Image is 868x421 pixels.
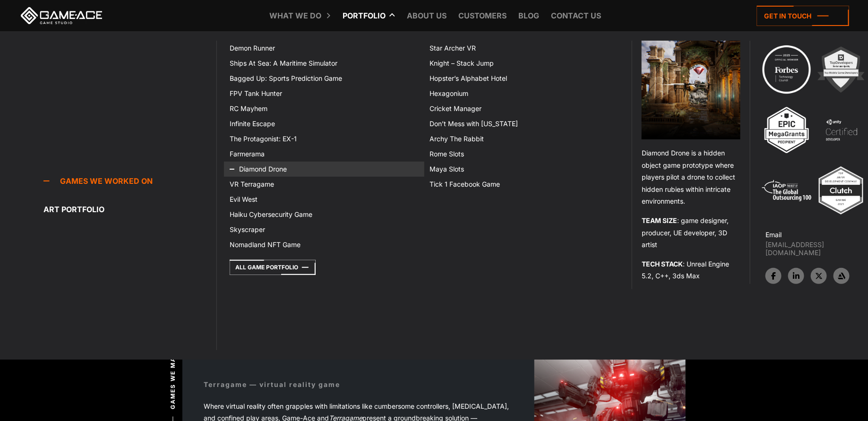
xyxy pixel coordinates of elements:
a: Cricket Manager [424,101,624,116]
a: Haiku Cybersecurity Game [224,207,424,222]
img: Technology council badge program ace 2025 game ace [761,43,813,95]
a: VR Terragame [224,177,424,192]
a: Archy The Rabbit [424,131,624,146]
a: Knight – Stack Jump [424,56,624,71]
span: Games we made [169,347,178,409]
a: Art portfolio [43,200,217,219]
a: Hexagonium [424,86,624,101]
p: Diamond Drone is a hidden object game prototype where players pilot a drone to collect hidden rub... [642,147,740,207]
img: Top ar vr development company gaming 2025 game ace [815,164,867,216]
a: Evil West [224,192,424,207]
img: 2 [815,43,867,95]
a: Skyscraper [224,222,424,237]
a: All Game Portfolio [230,260,316,275]
img: 5 [761,164,813,216]
a: Ships At Sea: A Maritime Simulator [224,56,424,71]
a: The Protagonist: EX-1 [224,131,424,146]
a: [EMAIL_ADDRESS][DOMAIN_NAME] [765,241,868,257]
a: Demon Runner [224,41,424,56]
a: Rome Slots [424,146,624,162]
a: Maya Slots [424,162,624,177]
div: Terragame — virtual reality game [204,379,340,389]
p: : game designer, producer, UE developer, 3D artist [642,215,740,251]
p: : Unreal Engine 5.2, C++, 3ds Max [642,258,740,282]
a: Tick 1 Facebook Game [424,177,624,192]
img: 3 [761,104,813,156]
a: Farmerama [224,146,424,162]
a: Diamond Drone [224,162,424,177]
strong: TEAM SIZE [642,216,677,224]
img: Diamond drone game top menu [642,41,740,139]
a: Star Archer VR [424,41,624,56]
strong: Email [765,231,782,239]
a: Infinite Escape [224,116,424,131]
strong: TECH STACK [642,260,683,268]
a: RC Mayhem [224,101,424,116]
a: Bagged Up: Sports Prediction Game [224,71,424,86]
a: Games we worked on [43,172,217,190]
a: Hopster’s Alphabet Hotel [424,71,624,86]
a: Get in touch [757,6,849,26]
a: Nomadland NFT Game [224,237,424,252]
a: FPV Tank Hunter [224,86,424,101]
a: Don’t Mess with [US_STATE] [424,116,624,131]
img: 4 [816,104,868,156]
